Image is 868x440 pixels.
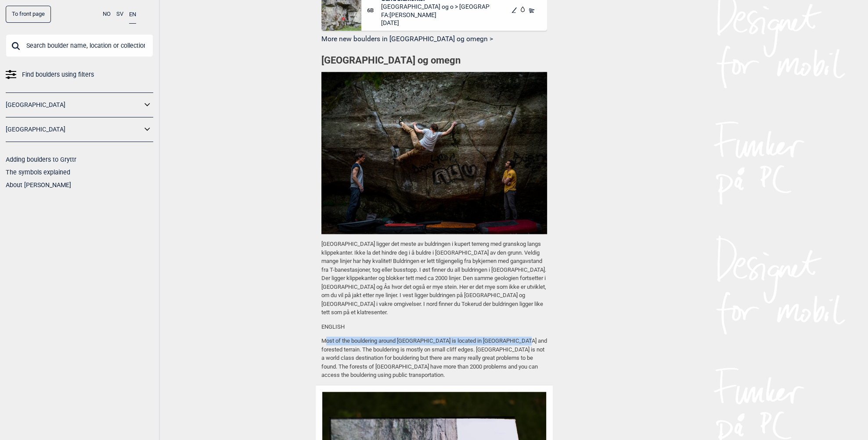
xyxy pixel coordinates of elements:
span: FA: [PERSON_NAME] [381,11,490,19]
span: [GEOGRAPHIC_DATA] og o > [GEOGRAPHIC_DATA] / K [381,3,490,11]
p: ENGLISH [321,323,547,331]
a: [GEOGRAPHIC_DATA] [6,123,142,136]
a: To front page [6,6,51,23]
a: About [PERSON_NAME] [6,181,71,188]
img: Michaelpaacowboyveggen [321,72,547,234]
span: [DATE] [381,19,490,27]
button: EN [129,6,136,24]
a: Adding boulders to Gryttr [6,156,76,163]
input: Search boulder name, location or collection [6,34,153,57]
span: Find boulders using filters [22,68,94,81]
a: [GEOGRAPHIC_DATA] [6,99,142,111]
p: Most of the bouldering around [GEOGRAPHIC_DATA] is located in [GEOGRAPHIC_DATA] and forested terr... [321,337,547,380]
span: 6B [367,7,382,14]
a: Find boulders using filters [6,68,153,81]
button: NO [103,6,111,23]
button: More new boulders in [GEOGRAPHIC_DATA] og omegn > [321,32,547,46]
button: SV [116,6,123,23]
h1: [GEOGRAPHIC_DATA] og omegn [321,54,547,67]
a: The symbols explained [6,169,70,176]
p: [GEOGRAPHIC_DATA] ligger det meste av buldringen i kupert terreng med granskog langs klippekanter... [321,240,547,317]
